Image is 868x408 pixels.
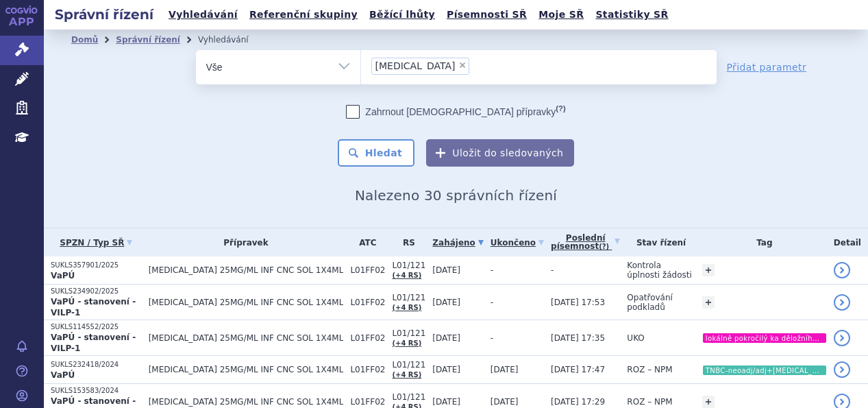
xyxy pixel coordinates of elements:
a: + [702,396,715,408]
p: SUKLS114552/2025 [51,322,142,332]
p: SUKLS357901/2025 [51,261,142,270]
abbr: (?) [556,104,565,113]
button: Uložit do sledovaných [426,139,574,167]
span: - [491,298,493,307]
span: [DATE] 17:35 [551,333,605,343]
span: [MEDICAL_DATA] 25MG/ML INF CNC SOL 1X4ML [149,397,344,407]
a: (+4 RS) [392,339,421,347]
th: ATC [343,228,385,256]
span: [MEDICAL_DATA] [375,61,456,71]
input: [MEDICAL_DATA] [473,57,481,74]
span: L01/121 [392,328,425,338]
p: SUKLS234902/2025 [51,287,142,296]
span: [DATE] [491,397,519,407]
a: Domů [71,35,98,45]
span: ROZ – NPM [627,397,672,407]
abbr: (?) [599,243,609,251]
a: detail [834,330,850,346]
a: (+4 RS) [392,272,421,279]
span: L01/121 [392,293,425,302]
li: Vyhledávání [198,29,266,50]
span: [DATE] [432,333,460,343]
span: L01FF02 [350,333,385,343]
span: - [551,265,554,275]
a: SPZN / Typ SŘ [51,233,142,252]
strong: VaPÚ [51,370,75,380]
span: L01FF02 [350,298,385,307]
a: Referenční skupiny [245,5,362,24]
span: [DATE] [432,298,460,307]
a: Přidat parametr [727,60,807,74]
a: Poslednípísemnost(?) [551,228,620,256]
a: detail [834,262,850,278]
button: Hledat [338,139,415,167]
span: [DATE] [491,365,519,374]
th: Přípravek [142,228,344,256]
span: [DATE] [432,397,460,407]
a: (+4 RS) [392,304,421,311]
span: [MEDICAL_DATA] 25MG/ML INF CNC SOL 1X4ML [149,365,344,374]
span: L01/121 [392,261,425,270]
a: Vyhledávání [164,5,242,24]
span: Nalezeno 30 správních řízení [355,187,557,204]
span: UKO [627,333,644,343]
a: detail [834,361,850,378]
h2: Správní řízení [44,5,164,24]
strong: VaPÚ - stanovení - VILP-1 [51,297,136,317]
span: [DATE] 17:53 [551,298,605,307]
span: × [458,61,467,69]
span: ROZ – NPM [627,365,672,374]
span: [DATE] [432,265,460,275]
span: [DATE] 17:47 [551,365,605,374]
span: L01/121 [392,392,425,402]
a: + [702,264,715,276]
a: detail [834,294,850,311]
a: + [702,296,715,309]
a: Zahájeno [432,233,483,252]
th: Tag [695,228,827,256]
i: TNBC-neoadj/adj+[MEDICAL_DATA]+mCRC [703,365,826,375]
span: [MEDICAL_DATA] 25MG/ML INF CNC SOL 1X4ML [149,265,344,275]
a: Moje SŘ [534,5,588,24]
span: [DATE] 17:29 [551,397,605,407]
span: L01FF02 [350,365,385,374]
a: Správní řízení [116,35,180,45]
a: Běžící lhůty [365,5,439,24]
label: Zahrnout [DEMOGRAPHIC_DATA] přípravky [346,105,565,119]
th: Detail [827,228,868,256]
span: - [491,265,493,275]
span: L01FF02 [350,265,385,275]
strong: VaPÚ - stanovení - VILP-1 [51,333,136,353]
a: (+4 RS) [392,371,421,379]
span: [MEDICAL_DATA] 25MG/ML INF CNC SOL 1X4ML [149,333,344,343]
span: - [491,333,493,343]
a: Ukončeno [491,233,544,252]
span: [DATE] [432,365,460,374]
strong: VaPÚ [51,271,75,280]
a: Písemnosti SŘ [443,5,531,24]
a: Statistiky SŘ [591,5,672,24]
span: L01/121 [392,360,425,370]
span: Opatřování podkladů [627,293,673,312]
span: Kontrola úplnosti žádosti [627,261,692,280]
i: lokálně pokročilý ka děložního hrdla (nově dg.) [703,333,826,343]
p: SUKLS153583/2024 [51,386,142,396]
span: L01FF02 [350,397,385,407]
th: RS [385,228,425,256]
th: Stav řízení [620,228,695,256]
p: SUKLS232418/2024 [51,360,142,370]
span: [MEDICAL_DATA] 25MG/ML INF CNC SOL 1X4ML [149,298,344,307]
